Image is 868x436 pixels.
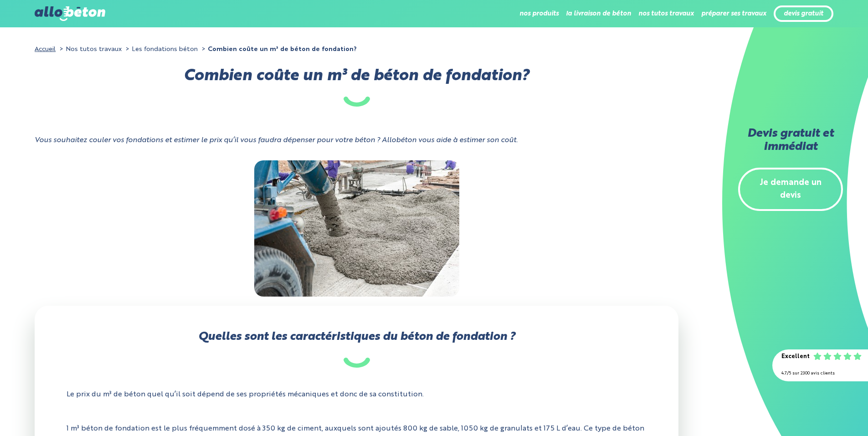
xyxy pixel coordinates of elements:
[254,160,459,297] img: Béton de fondation
[200,43,357,56] li: Combien coûte un m³ de béton de fondation?
[57,43,122,56] li: Nos tutos travaux
[35,46,56,52] a: Accueil
[35,70,678,107] h1: Combien coûte un m³ de béton de fondation?
[781,350,810,364] div: Excellent
[638,3,694,25] li: nos tutos travaux
[738,168,843,211] a: Je demande un devis
[784,10,823,18] a: devis gratuit
[35,6,105,21] img: allobéton
[67,381,647,408] p: Le prix du m³ de béton quel qu’il soit dépend de ses propriétés mécaniques et donc de sa constitu...
[35,137,518,144] i: Vous souhaitez couler vos fondations et estimer le prix qu’il vous faudra dépenser pour votre bét...
[123,43,198,56] li: Les fondations béton
[566,3,631,25] li: la livraison de béton
[701,3,766,25] li: préparer ses travaux
[519,3,559,25] li: nos produits
[781,367,859,380] div: 4.7/5 sur 2300 avis clients
[738,128,843,154] h2: Devis gratuit et immédiat
[67,331,647,368] h2: Quelles sont les caractéristiques du béton de fondation ?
